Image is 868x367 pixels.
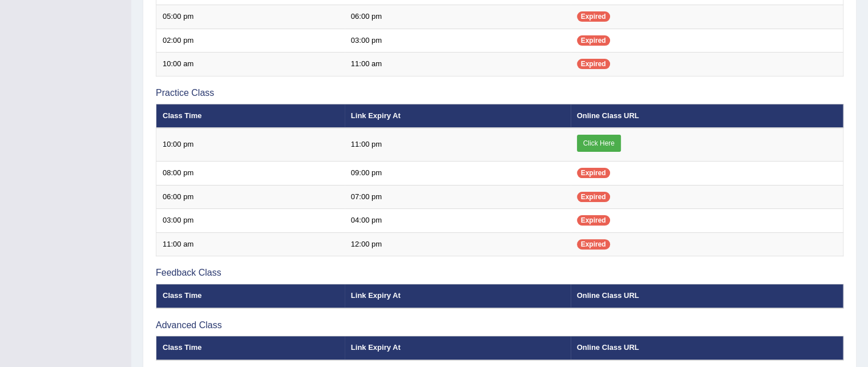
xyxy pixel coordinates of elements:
span: Expired [577,59,610,69]
th: Class Time [156,284,345,308]
span: Expired [577,11,610,22]
span: Expired [577,35,610,46]
span: Expired [577,215,610,225]
h3: Advanced Class [156,320,843,330]
th: Link Expiry At [345,336,571,360]
td: 03:00 pm [345,29,571,53]
a: Click Here [577,135,621,152]
td: 10:00 pm [156,128,345,162]
td: 09:00 pm [345,162,571,185]
td: 12:00 pm [345,232,571,256]
h3: Practice Class [156,88,843,98]
td: 04:00 pm [345,209,571,233]
td: 06:00 pm [156,185,345,209]
th: Online Class URL [571,336,843,360]
span: Expired [577,239,610,249]
td: 08:00 pm [156,162,345,185]
th: Online Class URL [571,284,843,308]
span: Expired [577,168,610,178]
td: 11:00 pm [345,128,571,162]
td: 07:00 pm [345,185,571,209]
td: 06:00 pm [345,5,571,29]
td: 10:00 am [156,53,345,76]
td: 11:00 am [156,232,345,256]
span: Expired [577,192,610,202]
th: Class Time [156,336,345,360]
th: Link Expiry At [345,104,571,128]
td: 05:00 pm [156,5,345,29]
td: 02:00 pm [156,29,345,53]
th: Online Class URL [571,104,843,128]
th: Class Time [156,104,345,128]
h3: Feedback Class [156,268,843,278]
th: Link Expiry At [345,284,571,308]
td: 11:00 am [345,53,571,76]
td: 03:00 pm [156,209,345,233]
